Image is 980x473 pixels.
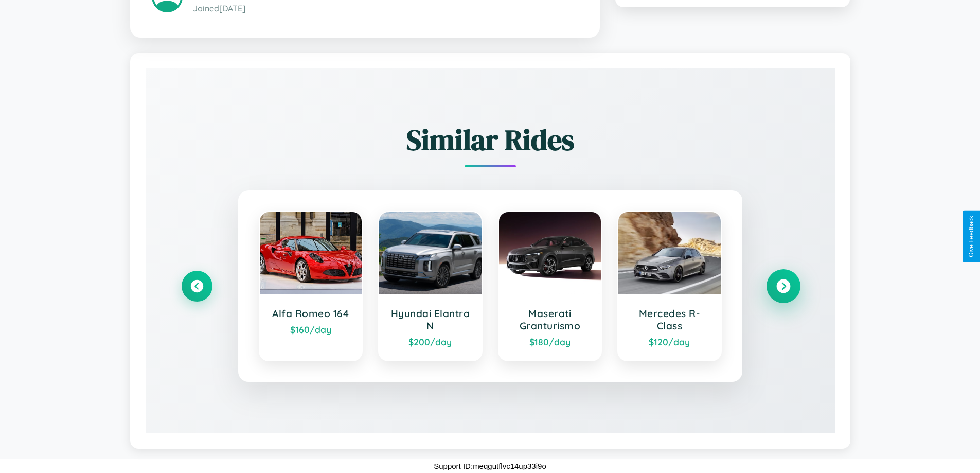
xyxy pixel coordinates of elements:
a: Hyundai Elantra N$200/day [378,211,483,361]
h3: Mercedes R-Class [629,307,710,332]
h3: Alfa Romeo 164 [270,307,352,320]
h3: Maserati Granturismo [509,307,591,332]
a: Maserati Granturismo$180/day [498,211,602,361]
a: Alfa Romeo 164$160/day [259,211,363,361]
div: $ 160 /day [270,324,352,335]
div: $ 180 /day [509,336,591,347]
div: $ 120 /day [629,336,710,347]
h3: Hyundai Elantra N [389,307,471,332]
p: Support ID: meqgutflvc14up33i9o [434,459,546,473]
a: Mercedes R-Class$120/day [617,211,722,361]
div: $ 200 /day [389,336,471,347]
div: Give Feedback [968,216,975,257]
h2: Similar Rides [182,120,799,160]
p: Joined [DATE] [193,1,578,16]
